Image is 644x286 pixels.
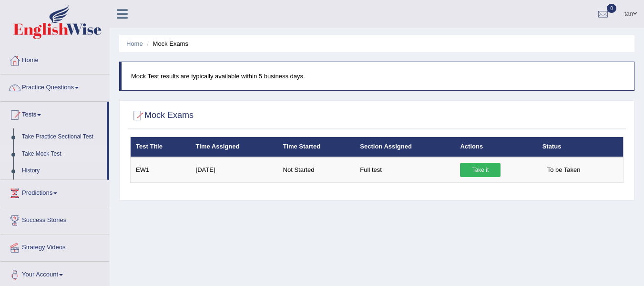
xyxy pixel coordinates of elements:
a: History [18,162,107,180]
th: Actions [455,137,537,157]
a: Take Practice Sectional Test [18,128,107,146]
li: Mock Exams [144,39,188,48]
p: Mock Test results are typically available within 5 business days. [131,72,624,81]
th: Section Assigned [355,137,455,157]
td: Not Started [278,157,355,183]
span: To be Taken [542,163,585,177]
td: [DATE] [191,157,278,183]
a: Your Account [0,262,109,286]
th: Status [537,137,624,157]
a: Success Stories [0,207,109,231]
a: Practice Questions [0,74,109,98]
a: Take Mock Test [18,146,107,163]
a: Predictions [0,180,109,204]
td: EW1 [131,157,191,183]
a: Home [126,40,143,47]
th: Time Assigned [191,137,278,157]
th: Test Title [131,137,191,157]
td: Full test [355,157,455,183]
th: Time Started [278,137,355,157]
span: 0 [607,4,616,13]
a: Tests [0,102,107,126]
a: Take it [460,163,501,177]
a: Strategy Videos [0,234,109,258]
a: Home [0,47,109,71]
h2: Mock Exams [130,108,194,123]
